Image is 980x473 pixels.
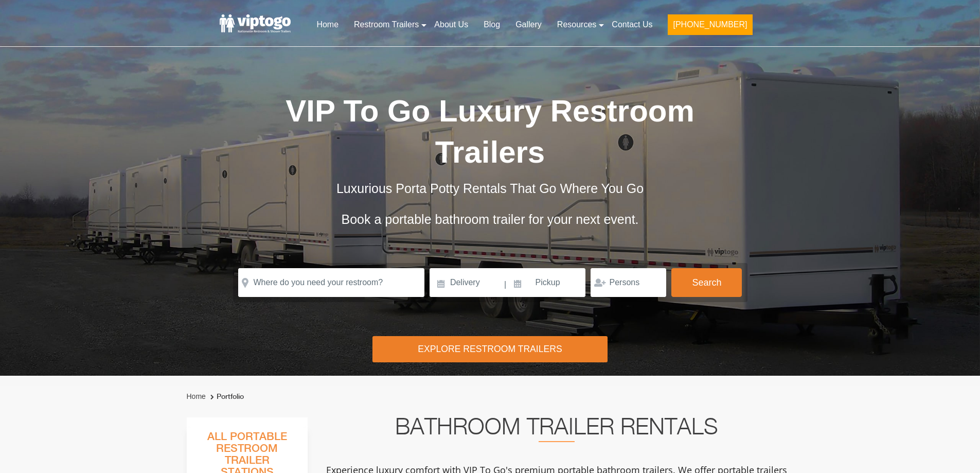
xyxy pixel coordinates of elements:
a: Resources [549,13,604,36]
button: Search [671,268,742,297]
span: VIP To Go Luxury Restroom Trailers [286,94,694,169]
a: Home [187,392,206,400]
span: Book a portable bathroom trailer for your next event. [341,212,638,226]
a: About Us [426,13,476,36]
a: [PHONE_NUMBER] [660,13,760,41]
div: Explore Restroom Trailers [372,336,608,362]
span: Luxurious Porta Potty Rentals That Go Where You Go [336,181,644,196]
button: [PHONE_NUMBER] [668,14,752,35]
h2: Bathroom Trailer Rentals [322,417,792,442]
a: Blog [476,13,508,36]
input: Where do you need your restroom? [238,268,424,297]
input: Pickup [508,268,586,297]
input: Delivery [430,268,503,297]
span: | [504,268,506,301]
a: Contact Us [604,13,660,36]
a: Restroom Trailers [346,13,426,36]
input: Persons [591,268,666,297]
li: Portfolio [208,391,244,403]
a: Home [309,13,346,36]
a: Gallery [508,13,549,36]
